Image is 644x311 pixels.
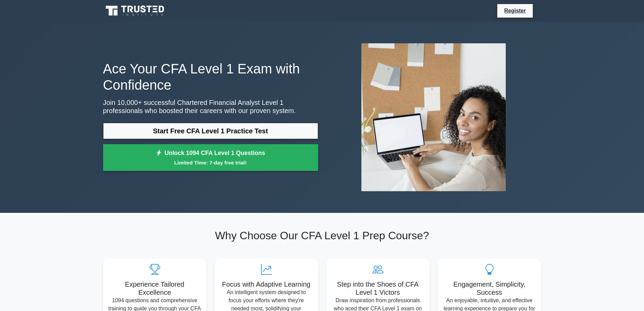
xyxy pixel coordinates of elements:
[109,280,201,296] h5: Experience Tailored Excellence
[103,61,318,93] h1: Ace Your CFA Level 1 Exam with Confidence
[443,280,536,296] h5: Engagement, Simplicity, Success
[332,280,424,296] h5: Step into the Shoes of CFA Level 1 Victors
[500,6,530,15] a: Register
[103,98,318,115] p: Join 10,000+ successful Chartered Financial Analyst Level 1 professionals who boosted their caree...
[220,280,313,288] h5: Focus with Adaptive Learning
[103,144,318,171] a: Unlock 1094 CFA Level 1 QuestionsLimited Time: 7-day free trial!
[112,159,310,166] small: Limited Time: 7-day free trial!
[103,123,318,139] a: Start Free CFA Level 1 Practice Test
[103,229,541,242] h2: Why Choose Our CFA Level 1 Prep Course?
